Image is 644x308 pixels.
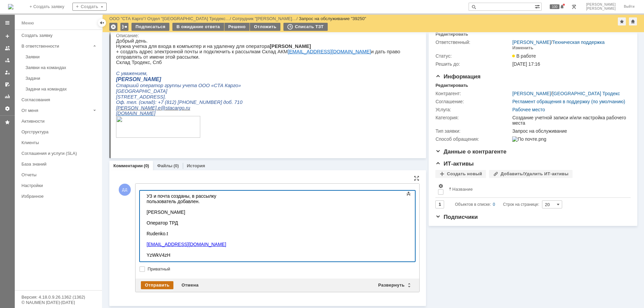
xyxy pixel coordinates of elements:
a: Соглашения и услуги (SLA) [19,148,101,159]
span: @ [45,67,50,72]
div: Скрыть меню [98,19,106,27]
a: Перейти в интерфейс администратора [570,3,578,11]
label: Приватный [148,266,414,272]
div: / [232,16,299,21]
span: [DATE] 17:16 [512,61,540,67]
div: Заявки [25,54,98,59]
span: Данные о контрагенте [435,148,506,155]
div: Настройки [21,183,98,188]
div: Меню [21,19,34,27]
div: Создать [72,3,107,11]
div: Избранное [21,194,91,199]
a: Файлы [157,163,172,168]
div: / [512,91,620,96]
div: Rudenko.t [3,40,98,46]
div: Добавить в избранное [618,17,626,25]
a: История [187,163,205,168]
div: Соглашение: [435,99,511,104]
a: Регламент обращения в поддержку (по умолчанию) [512,99,625,104]
i: Строк на странице: [455,200,539,208]
div: (0) [173,163,179,168]
a: ООО "СТА Карго" [109,16,145,21]
div: От меня [21,108,91,113]
a: [EMAIL_ADDRESS][DOMAIN_NAME] [172,11,255,16]
div: Запрос на обслуживание [512,128,627,134]
div: Оператор ТРД [3,29,98,35]
a: Перейти на домашнюю страницу [8,4,13,9]
div: База знаний [21,162,98,167]
a: [PERSON_NAME] [512,91,551,96]
div: / [512,40,604,45]
div: Описание: [116,33,418,38]
img: По почте.png [512,136,546,142]
b: [PERSON_NAME] [154,5,195,11]
div: В ответственности [21,44,91,49]
a: Техническая поддержка [552,40,604,45]
div: Сделать домашней страницей [629,17,637,25]
div: Задачи на командах [25,86,98,91]
div: Изменить [512,45,533,51]
div: Заявки на командах [25,65,98,70]
div: УЗ и почта созданы, в рассылку пользователь добавлен. [3,3,98,13]
div: Задачи [25,76,98,81]
span: ИТ-активы [435,161,474,167]
div: / [147,16,232,21]
div: Ответственный: [435,40,511,45]
span: ru [70,67,74,72]
a: Отчеты [2,91,13,102]
a: Создать заявку [2,31,13,42]
div: Редактировать [435,32,468,37]
div: (0) [144,163,149,168]
a: Сотрудник "[PERSON_NAME]… [232,16,296,21]
a: Создать заявку [19,30,101,41]
div: На всю страницу [414,176,419,181]
a: Задачи на командах [23,84,101,94]
div: [PERSON_NAME] [3,19,98,24]
a: Отчеты [19,170,101,180]
div: Отчеты [21,172,98,177]
div: Решить до: [435,61,511,67]
div: Создать заявку [21,33,98,38]
a: [GEOGRAPHIC_DATA] Тродекс [552,91,620,96]
div: Клиенты [21,140,98,145]
a: Настройки [2,103,13,114]
span: . [68,67,70,72]
span: Подписчики [435,214,478,220]
div: YzWkV4zH [3,62,98,67]
th: Название [446,181,625,198]
span: 100 [550,4,559,9]
span: Информация [435,73,480,80]
span: Объектов в списке: [455,202,491,207]
div: / [109,16,147,21]
div: Согласования [21,97,98,102]
div: Активности [21,119,98,124]
img: logo [8,4,13,9]
a: Задачи [23,73,101,83]
div: Запрос на обслуживание "39250" [299,16,366,21]
div: Статус: [435,53,511,59]
span: [PERSON_NAME] [586,7,616,11]
div: Контрагент: [435,91,511,96]
a: [EMAIL_ADDRESS][DOMAIN_NAME] [3,51,82,56]
a: Комментарии [113,163,143,168]
div: Соглашения и услуги (SLA) [21,151,98,156]
span: [PHONE_NUMBER] доб. 710 [62,61,126,67]
a: Настройки [19,180,101,191]
div: Название [452,187,473,192]
span: [PERSON_NAME] [586,3,616,7]
a: Заявки в моей ответственности [2,55,13,66]
div: Оргструктура [21,129,98,134]
div: © NAUMEN [DATE]-[DATE] [21,300,95,305]
div: 0 [493,200,495,208]
a: Заявки на командах [23,62,101,73]
a: Активности [19,116,101,126]
a: Согласования [19,95,101,105]
div: Создание учетной записи и/или настройка рабочего места [512,115,627,126]
span: e [42,67,45,72]
div: Тип заявки: [435,128,511,134]
span: Показать панель инструментов [405,190,413,198]
span: Настройки [438,183,443,189]
div: Версия: 4.18.0.9.26.1362 (1362) [21,295,95,299]
a: Мои заявки [2,67,13,78]
div: Способ обращения: [435,136,511,142]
